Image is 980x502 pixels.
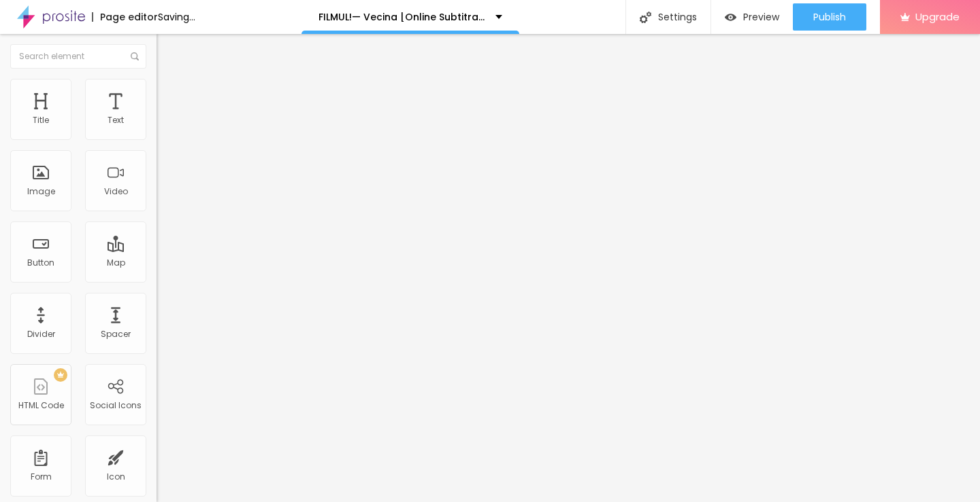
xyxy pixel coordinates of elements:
[131,52,139,60] img: Icone
[27,187,55,196] div: Image
[90,401,142,410] div: Social Icons
[711,3,793,31] button: Preview
[640,12,651,23] img: Icone
[107,258,125,268] div: Map
[101,329,131,339] div: Spacer
[725,12,736,23] img: view-1.svg
[27,258,54,268] div: Button
[743,12,779,22] span: Preview
[158,12,195,22] div: Saving...
[157,34,980,502] iframe: Editor
[104,187,128,196] div: Video
[793,3,866,31] button: Publish
[10,44,146,69] input: Search element
[31,472,52,482] div: Form
[813,12,846,22] span: Publish
[92,12,158,22] div: Page editor
[108,115,124,125] div: Text
[107,472,125,482] div: Icon
[27,329,55,339] div: Divider
[33,115,49,125] div: Title
[915,11,960,22] span: Upgrade
[18,401,64,410] div: HTML Code
[318,12,485,22] p: FILMUL!— Vecina [Online Subtitrat Română HD]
